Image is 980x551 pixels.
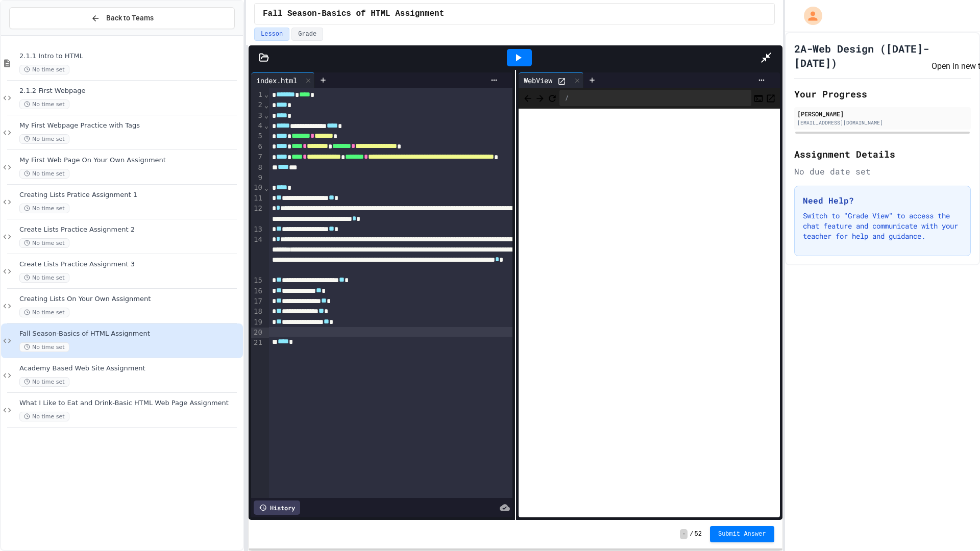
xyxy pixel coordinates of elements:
[254,28,289,41] button: Lesson
[251,193,264,204] div: 11
[264,111,269,119] span: Fold line
[251,163,264,173] div: 8
[19,412,69,421] span: No time set
[19,364,241,373] span: Academy Based Web Site Assignment
[106,13,154,23] span: Back to Teams
[695,530,702,538] span: 52
[251,72,315,88] div: index.html
[251,173,264,183] div: 9
[251,328,264,338] div: 20
[794,87,971,101] h2: Your Progress
[19,52,241,61] span: 2.1.1 Intro to HTML
[251,111,264,121] div: 3
[251,121,264,131] div: 4
[251,100,264,110] div: 2
[803,211,962,241] p: Switch to "Grade View" to access the chat feature and communicate with your teacher for help and ...
[797,119,968,127] div: [EMAIL_ADDRESS][DOMAIN_NAME]
[251,307,264,317] div: 18
[19,169,69,179] span: No time set
[251,317,264,328] div: 19
[547,92,557,104] button: Refresh
[710,526,774,542] button: Submit Answer
[19,308,69,317] span: No time set
[19,238,69,248] span: No time set
[251,338,264,348] div: 21
[766,92,776,104] button: Open in new tab
[19,204,69,213] span: No time set
[254,500,300,515] div: History
[690,530,693,538] span: /
[251,275,264,286] div: 15
[19,377,69,387] span: No time set
[251,224,264,235] div: 13
[251,296,264,307] div: 17
[19,87,241,95] span: 2.1.2 First Webpage
[19,330,241,338] span: Fall Season-Basics of HTML Assignment
[753,92,764,104] button: Console
[264,184,269,192] span: Fold line
[803,194,962,207] h3: Need Help?
[519,75,557,86] div: WebView
[535,91,545,104] span: Forward
[251,152,264,162] div: 7
[523,91,533,104] span: Back
[251,183,264,193] div: 10
[19,191,241,199] span: Creating Lists Pratice Assignment 1
[251,204,264,224] div: 12
[264,90,269,98] span: Fold line
[19,65,69,74] span: No time set
[251,131,264,141] div: 5
[264,121,269,130] span: Fold line
[19,156,241,165] span: My First Web Page On Your Own Assignment
[519,109,780,518] iframe: Web Preview
[794,165,971,178] div: No due date set
[797,109,968,118] div: [PERSON_NAME]
[19,134,69,144] span: No time set
[251,235,264,275] div: 14
[680,529,688,539] span: -
[251,286,264,296] div: 16
[251,142,264,152] div: 6
[19,99,69,109] span: No time set
[19,399,241,408] span: What I Like to Eat and Drink-Basic HTML Web Page Assignment
[291,28,323,41] button: Grade
[519,72,584,88] div: WebView
[251,90,264,100] div: 1
[793,4,825,28] div: My Account
[264,101,269,109] span: Fold line
[794,41,971,70] h1: 2A-Web Design ([DATE]-[DATE])
[559,90,751,106] div: /
[251,75,302,86] div: index.html
[718,530,766,538] span: Submit Answer
[19,121,241,130] span: My First Webpage Practice with Tags
[19,273,69,283] span: No time set
[263,8,444,20] span: Fall Season-Basics of HTML Assignment
[19,260,241,269] span: Create Lists Practice Assignment 3
[19,295,241,304] span: Creating Lists On Your Own Assignment
[19,342,69,352] span: No time set
[794,147,971,161] h2: Assignment Details
[19,226,241,234] span: Create Lists Practice Assignment 2
[9,7,235,29] button: Back to Teams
